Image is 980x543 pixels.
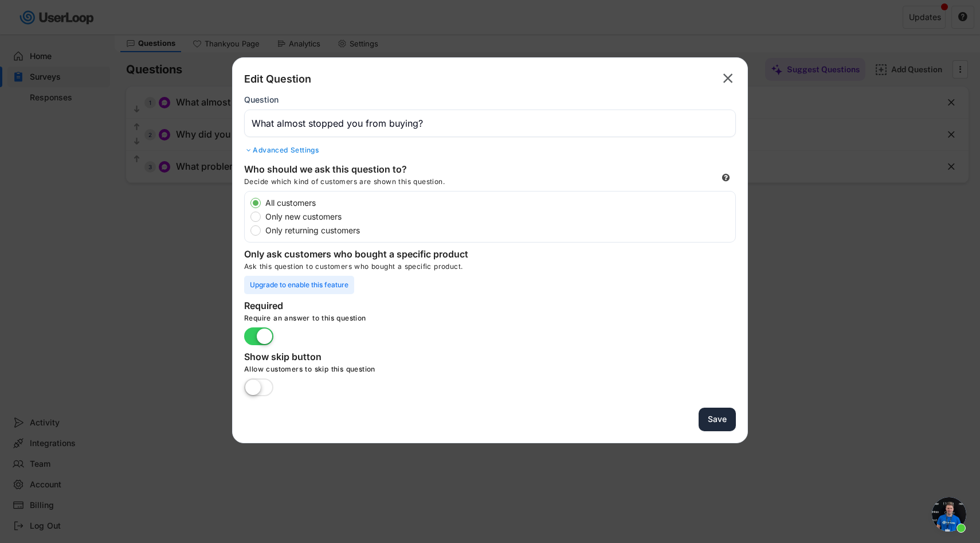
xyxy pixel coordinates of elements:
[244,146,736,155] div: Advanced Settings
[244,365,588,378] div: Allow customers to skip this question
[262,213,735,221] label: Only new customers
[244,163,473,177] div: Who should we ask this question to?
[244,314,588,327] div: Require an answer to this question
[244,276,354,294] div: Upgrade to enable this feature
[244,72,311,86] div: Edit Question
[932,497,966,532] a: Open chat
[244,300,473,314] div: Required
[244,248,473,262] div: Only ask customers who bought a specific product
[723,70,733,87] text: 
[244,351,473,365] div: Show skip button
[244,110,736,137] input: Type your question here...
[262,226,735,235] label: Only returning customers
[720,69,736,88] button: 
[244,95,279,105] div: Question
[262,199,735,207] label: All customers
[699,408,736,431] button: Save
[244,177,531,191] div: Decide which kind of customers are shown this question.
[244,262,736,276] div: Ask this question to customers who bought a specific product.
